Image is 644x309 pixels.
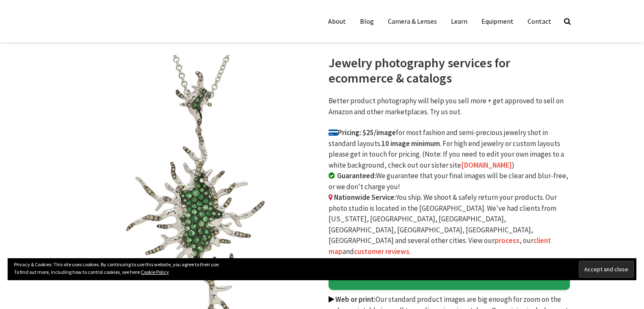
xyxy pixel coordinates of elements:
[381,139,440,148] b: 10 image minimum
[381,13,443,30] a: Camera & Lenses
[475,13,520,30] a: Equipment
[329,128,396,137] b: Pricing: $25/image
[141,269,169,275] a: Cookie Policy
[521,13,558,30] a: Contact
[337,171,376,180] b: Guaranteed:
[329,236,551,256] a: client map
[329,55,570,86] h1: Jewelry photography services for ecommerce & catalogs
[354,13,380,30] a: Blog
[322,13,352,30] a: About
[354,247,409,256] a: customer reviews
[8,258,636,280] div: Privacy & Cookies: This site uses cookies. By continuing to use this website, you agree to their ...
[579,261,634,278] input: Accept and close
[461,160,512,170] a: [DOMAIN_NAME]
[335,295,376,304] b: Web or print:
[495,236,520,245] a: process
[445,13,474,30] a: Learn
[334,193,396,202] b: Nationwide Service:
[329,96,570,117] p: Better product photography will help you sell more + get approved to sell on Amazon and other mar...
